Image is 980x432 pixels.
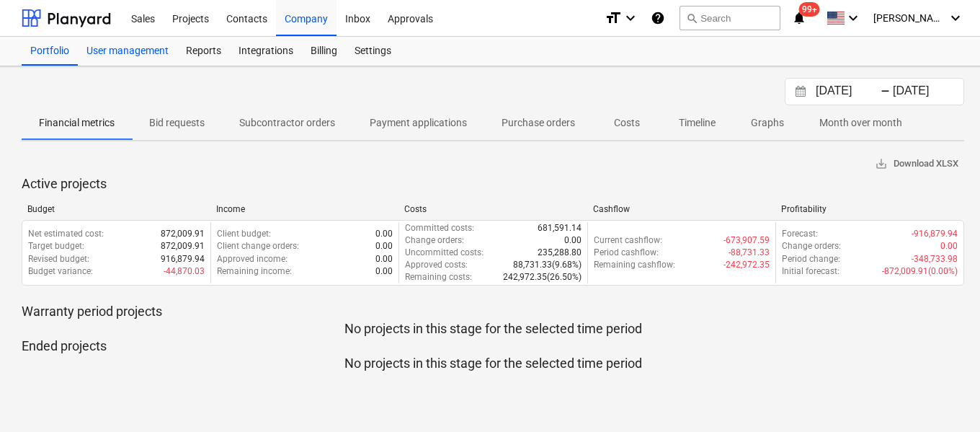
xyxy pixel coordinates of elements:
[782,265,839,278] p: Initial forecast :
[782,240,841,252] p: Change orders :
[22,175,964,193] p: Active projects
[22,37,78,66] a: Portfolio
[22,355,964,372] p: No projects in this stage for the selected time period
[375,240,393,252] p: 0.00
[594,259,675,271] p: Remaining cashflow :
[593,204,770,214] div: Cashflow
[875,156,958,172] span: Download XLSX
[39,115,115,131] p: Financial metrics
[881,87,890,96] div: -
[375,228,393,240] p: 0.00
[679,115,716,131] p: Timeline
[22,303,964,320] p: Warranty period projects
[405,247,484,259] p: Uncommitted costs :
[230,37,302,66] a: Integrations
[28,265,93,278] p: Budget variance :
[594,247,659,259] p: Period cashflow :
[302,37,346,66] a: Billing
[750,115,785,131] p: Graphs
[161,240,205,252] p: 872,009.91
[729,247,770,259] p: -88,731.33
[940,240,958,252] p: 0.00
[78,37,177,66] a: User management
[502,115,575,131] p: Purchase orders
[819,115,902,131] p: Month over month
[782,228,818,240] p: Forecast :
[217,253,288,265] p: Approved income :
[723,234,770,247] p: -673,907.59
[845,9,862,27] i: keyboard_arrow_down
[149,115,205,131] p: Bid requests
[28,240,84,252] p: Target budget :
[404,204,582,214] div: Costs
[22,320,964,338] p: No projects in this stage for the selected time period
[781,204,958,214] div: Profitability
[912,253,958,265] p: -348,733.98
[538,247,582,259] p: 235,288.80
[27,204,205,214] div: Budget
[947,9,964,27] i: keyboard_arrow_down
[405,234,464,247] p: Change orders :
[217,228,271,240] p: Client budget :
[405,222,474,234] p: Committed costs :
[651,9,665,27] i: Knowledge base
[594,234,662,247] p: Current cashflow :
[788,84,813,100] button: Interact with the calendar and add the check-in date for your trip.
[908,363,980,432] iframe: Chat Widget
[370,115,467,131] p: Payment applications
[217,240,299,252] p: Client change orders :
[161,253,205,265] p: 916,879.94
[346,37,400,66] a: Settings
[869,153,964,175] button: Download XLSX
[882,265,958,278] p: -872,009.91 ( 0.00% )
[813,81,886,102] input: Start Date
[217,265,292,278] p: Remaining income :
[538,222,582,234] p: 681,591.14
[375,265,393,278] p: 0.00
[605,9,622,27] i: format_size
[686,12,698,24] span: search
[28,228,104,240] p: Net estimated cost :
[890,81,963,102] input: End Date
[239,115,335,131] p: Subcontractor orders
[164,265,205,278] p: -44,870.03
[799,2,820,17] span: 99+
[161,228,205,240] p: 872,009.91
[680,6,780,30] button: Search
[405,259,468,271] p: Approved costs :
[513,259,582,271] p: 88,731.33 ( 9.68% )
[782,253,840,265] p: Period change :
[177,37,230,66] a: Reports
[610,115,644,131] p: Costs
[792,9,806,27] i: notifications
[22,338,964,355] p: Ended projects
[912,228,958,240] p: -916,879.94
[564,234,582,247] p: 0.00
[216,204,393,214] div: Income
[873,12,945,24] span: [PERSON_NAME]
[875,157,888,170] span: save_alt
[405,271,472,283] p: Remaining costs :
[28,253,89,265] p: Revised budget :
[622,9,639,27] i: keyboard_arrow_down
[503,271,582,283] p: 242,972.35 ( 26.50% )
[723,259,770,271] p: -242,972.35
[375,253,393,265] p: 0.00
